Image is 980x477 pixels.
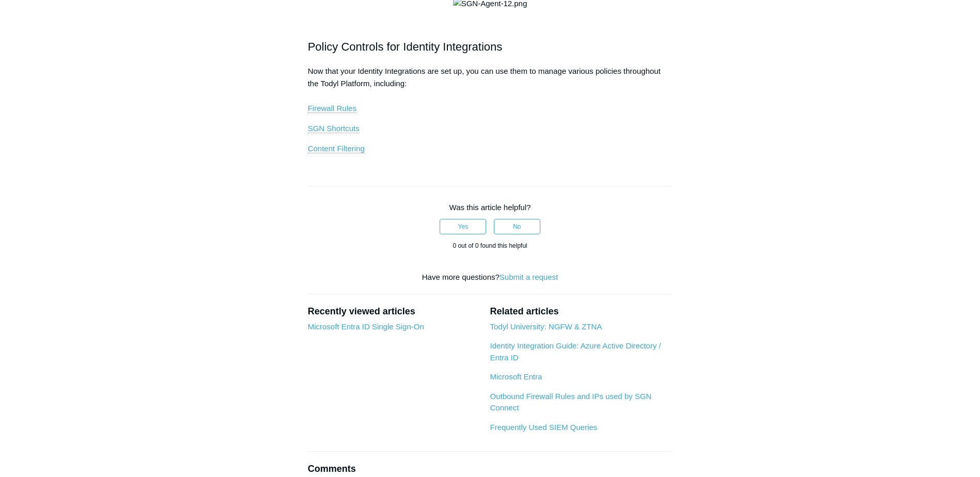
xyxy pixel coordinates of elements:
span: 0 out of 0 found this helpful [453,242,527,249]
div: Have more questions? [308,272,673,283]
a: Todyl University: NGFW & ZTNA [490,322,602,331]
h2: Recently viewed articles [308,305,480,319]
h2: Related articles [490,305,672,319]
a: Identity Integration Guide: Azure Active Directory / Entra ID [490,341,661,362]
h2: Comments [308,462,673,476]
span: Was this article helpful? [449,203,531,212]
a: Frequently Used SIEM Queries [490,423,597,432]
a: Outbound Firewall Rules and IPs used by SGN Connect [490,392,651,412]
button: This article was helpful [440,219,486,234]
a: Firewall Rules [308,104,356,113]
a: Submit a request [500,273,558,281]
a: SGN Shortcuts [308,124,360,133]
a: Content Filtering [308,144,365,153]
h2: Policy Controls for Identity Integrations [308,38,673,56]
p: Now that your Identity Integrations are set up, you can use them to manage various policies throu... [308,65,673,115]
a: Microsoft Entra [490,372,542,381]
button: This article was not helpful [494,219,540,234]
a: Microsoft Entra ID Single Sign-On [308,322,424,331]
